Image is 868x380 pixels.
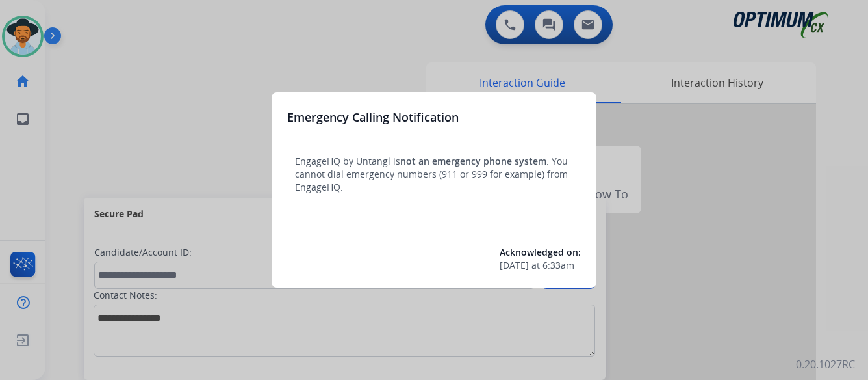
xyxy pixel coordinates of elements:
h3: Emergency Calling Notification [287,108,459,126]
p: 0.20.1027RC [796,357,855,372]
span: 6:33am [542,259,574,272]
p: EngageHQ by Untangl is . You cannot dial emergency numbers (911 or 999 for example) from EngageHQ. [295,155,573,194]
span: Acknowledged on: [500,246,581,258]
div: at [500,259,581,272]
span: [DATE] [500,259,529,272]
span: not an emergency phone system [400,155,546,167]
